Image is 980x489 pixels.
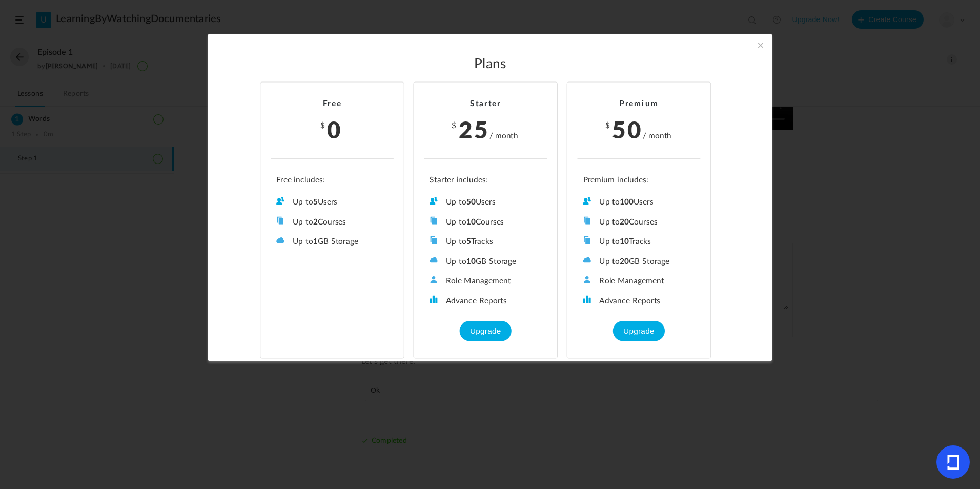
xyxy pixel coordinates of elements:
[460,321,511,341] button: Upgrade
[583,276,695,287] li: Role Management
[231,56,749,73] h2: Plans
[424,99,547,109] h2: Starter
[271,99,394,109] h2: Free
[643,130,671,141] cite: / month
[452,122,457,130] span: $
[276,197,388,208] li: Up to Users
[612,112,643,145] span: 50
[613,321,664,341] button: Upgrade
[320,122,326,130] span: $
[583,217,695,228] li: Up to Courses
[620,238,629,246] b: 10
[459,112,489,145] span: 25
[620,199,634,207] b: 100
[430,276,541,287] li: Role Management
[583,256,695,267] li: Up to GB Storage
[276,217,388,228] li: Up to Courses
[327,112,342,145] span: 0
[313,199,318,207] b: 5
[583,197,695,208] li: Up to Users
[276,236,388,247] li: Up to GB Storage
[430,256,541,267] li: Up to GB Storage
[578,99,701,109] h2: Premium
[430,217,541,228] li: Up to Courses
[466,258,476,266] b: 10
[620,218,629,226] b: 20
[466,199,476,207] b: 50
[605,122,611,130] span: $
[466,238,471,246] b: 5
[313,238,318,246] b: 1
[620,258,629,266] b: 20
[430,236,541,247] li: Up to Tracks
[489,130,518,141] cite: / month
[430,296,541,307] li: Advance Reports
[583,236,695,247] li: Up to Tracks
[583,296,695,307] li: Advance Reports
[466,218,476,226] b: 10
[313,218,318,226] b: 2
[430,197,541,208] li: Up to Users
